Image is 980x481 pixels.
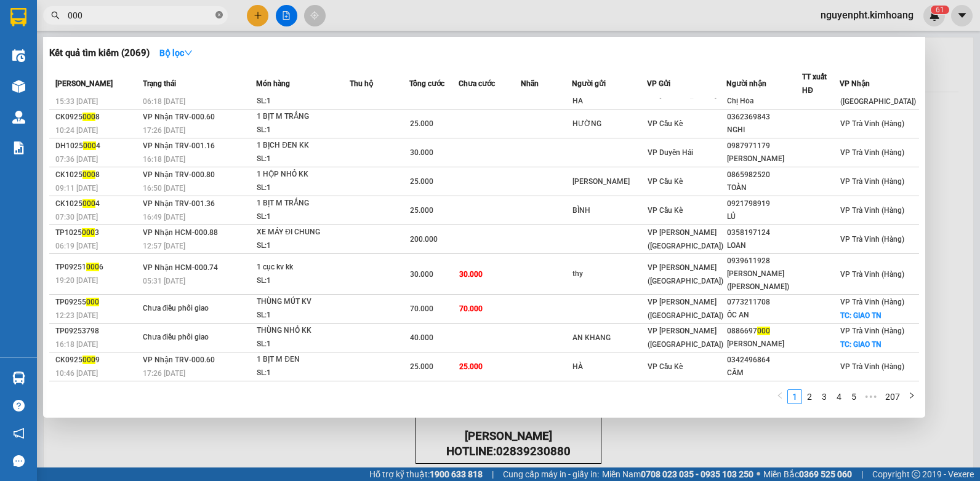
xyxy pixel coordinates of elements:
[12,49,25,62] img: warehouse-icon
[459,270,483,279] span: 30.000
[727,153,802,165] div: [PERSON_NAME]
[257,309,349,322] div: SL: 1
[350,79,373,88] span: Thu hộ
[12,111,25,124] img: warehouse-icon
[49,47,150,60] h3: Kết quả tìm kiếm ( 2069 )
[143,228,218,237] span: VP Nhận HCM-000.88
[55,126,98,135] span: 10:24 [DATE]
[459,304,483,313] span: 70.000
[727,111,802,124] div: 0362369843
[459,79,495,88] span: Chưa cước
[757,327,770,335] span: 000
[572,117,646,130] div: HƯỜNG
[143,155,185,164] span: 16:18 [DATE]
[802,389,817,404] li: 2
[572,332,646,344] div: AN KHANG
[572,268,646,280] div: thy
[904,389,919,404] button: right
[727,325,802,338] div: 0886697
[861,389,881,404] span: •••
[648,119,683,128] span: VP Cầu Kè
[113,36,158,47] span: ANH KHÔI
[410,333,433,342] span: 40.000
[840,119,904,128] span: VP Trà Vinh (Hàng)
[55,97,98,106] span: 15:33 [DATE]
[55,140,139,153] div: DH1025 4
[55,369,98,378] span: 10:46 [DATE]
[817,389,832,404] li: 3
[840,148,904,157] span: VP Trà Vinh (Hàng)
[41,7,143,18] strong: BIÊN NHẬN GỬI HÀNG
[521,79,539,88] span: Nhãn
[648,362,683,371] span: VP Cầu Kè
[840,298,904,306] span: VP Trà Vinh (Hàng)
[55,79,113,88] span: [PERSON_NAME]
[572,95,646,108] div: HÀ
[257,295,349,309] div: THÙNG MÚT KV
[846,389,861,404] li: 5
[143,126,185,135] span: 17:26 [DATE]
[840,362,904,371] span: VP Trà Vinh (Hàng)
[83,141,96,150] span: 000
[727,210,802,223] div: LỦ
[55,311,98,320] span: 12:23 [DATE]
[215,10,223,22] span: close-circle
[257,124,349,137] div: SL: 1
[648,206,683,215] span: VP Cầu Kè
[727,255,802,268] div: 0939611928
[904,389,919,404] li: Next Page
[648,148,693,157] span: VP Duyên Hải
[55,354,139,367] div: CK0925 9
[727,309,802,322] div: ỐC AN
[787,389,802,404] li: 1
[410,270,433,279] span: 30.000
[776,392,784,399] span: left
[832,390,846,403] a: 4
[257,261,349,274] div: 1 cục kv kk
[572,360,646,373] div: HÀ
[32,80,142,92] span: K BAO BỂ -KO BAO ƯỚT
[410,304,433,313] span: 70.000
[82,199,95,208] span: 000
[257,338,349,351] div: SL: 1
[55,242,98,250] span: 06:19 [DATE]
[803,390,816,403] a: 2
[143,170,215,179] span: VP Nhận TRV-000.80
[647,79,670,88] span: VP Gửi
[648,263,723,285] span: VP [PERSON_NAME] ([GEOGRAPHIC_DATA])
[572,204,646,217] div: BÌNH
[12,372,25,384] img: warehouse-icon
[55,169,139,181] div: CK1025 8
[410,119,433,128] span: 25.000
[143,184,185,193] span: 16:50 [DATE]
[143,263,218,272] span: VP Nhận HCM-000.74
[55,276,98,285] span: 19:20 [DATE]
[5,24,180,47] p: GỬI:
[648,298,723,320] span: VP [PERSON_NAME] ([GEOGRAPHIC_DATA])
[143,199,215,208] span: VP Nhận TRV-001.36
[55,340,98,349] span: 16:18 [DATE]
[82,356,95,364] span: 000
[840,340,882,349] span: TC: GIAO TN
[66,66,91,78] span: MINH
[150,43,203,63] button: Bộ lọcdown
[410,362,433,371] span: 25.000
[215,11,223,18] span: close-circle
[847,390,861,403] a: 5
[256,79,290,88] span: Món hàng
[51,11,60,20] span: search
[881,389,904,404] li: 207
[882,390,904,403] a: 207
[257,139,349,153] div: 1 BỊCH ĐEN KK
[55,261,139,274] div: TP09251 6
[257,210,349,224] div: SL: 1
[257,226,349,239] div: XE MÁY ĐI CHUNG
[82,113,95,121] span: 000
[257,197,349,210] div: 1 BỊT M TRẮNG
[159,48,193,58] strong: Bộ lọc
[143,113,215,121] span: VP Nhận TRV-000.60
[727,226,802,239] div: 0358197124
[55,325,139,338] div: TP09253798
[257,181,349,195] div: SL: 1
[908,392,915,399] span: right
